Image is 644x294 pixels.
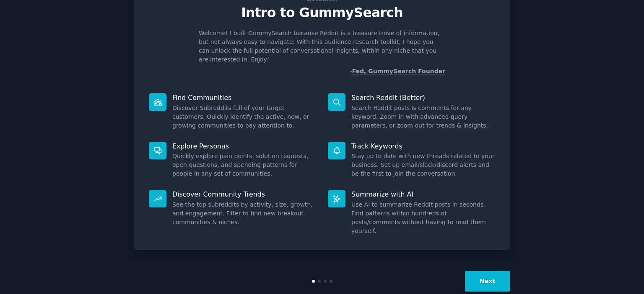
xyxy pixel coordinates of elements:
[143,5,501,20] p: Intro to GummySearch
[172,104,316,130] dd: Discover Subreddits full of your target customers. Quickly identify the active, new, or growing c...
[352,68,445,75] a: Fed, GummySearch Founder
[172,152,316,178] dd: Quickly explore pain points, solution requests, open questions, and spending patterns for people ...
[351,200,495,235] dd: Use AI to summarize Reddit posts in seconds. Find patterns within hundreds of posts/comments with...
[465,271,510,291] button: Next
[172,200,316,227] dd: See the top subreddits by activity, size, growth, and engagement. Filter to find new breakout com...
[351,190,495,199] p: Summarize with AI
[172,142,316,151] p: Explore Personas
[350,67,445,76] div: -
[351,152,495,178] dd: Stay up to date with new threads related to your business. Set up email/slack/discord alerts and ...
[172,93,316,102] p: Find Communities
[351,104,495,130] dd: Search Reddit posts & comments for any keyword. Zoom in with advanced query parameters, or zoom o...
[172,190,316,199] p: Discover Community Trends
[351,93,495,102] p: Search Reddit (Better)
[351,142,495,151] p: Track Keywords
[199,29,445,64] p: Welcome! I built GummySearch because Reddit is a treasure trove of information, but not always ea...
